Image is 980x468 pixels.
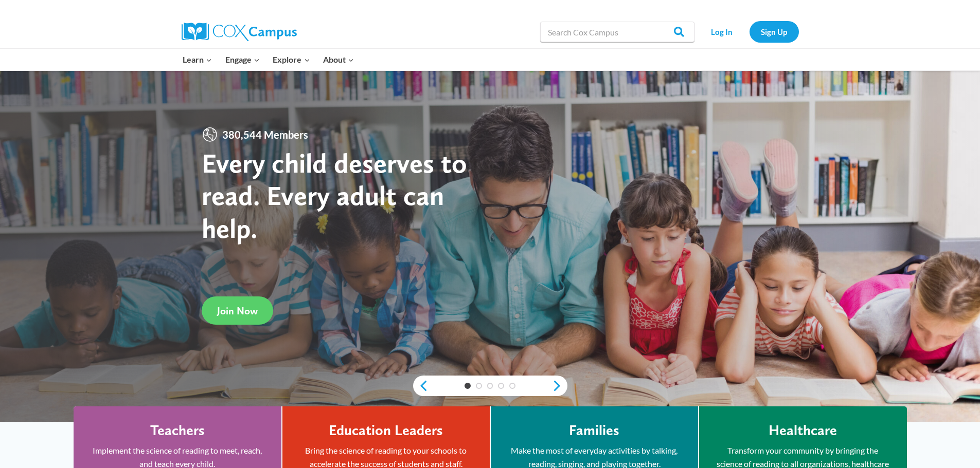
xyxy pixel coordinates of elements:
[218,126,312,143] span: 380,544 Members
[552,380,567,392] a: next
[509,383,515,389] a: 5
[202,146,467,245] strong: Every child deserves to read. Every adult can help.
[217,305,258,317] span: Join Now
[273,53,310,66] span: Explore
[182,23,297,41] img: Cox Campus
[498,383,504,389] a: 4
[329,422,443,439] h4: Education Leaders
[750,21,799,42] a: Sign Up
[150,422,205,439] h4: Teachers
[487,383,493,389] a: 3
[176,49,361,70] nav: Primary Navigation
[769,422,837,439] h4: Healthcare
[413,380,429,392] a: previous
[476,383,482,389] a: 2
[225,53,260,66] span: Engage
[183,53,212,66] span: Learn
[700,21,799,42] nav: Secondary Navigation
[465,383,471,389] a: 1
[569,422,619,439] h4: Families
[540,22,694,42] input: Search Cox Campus
[202,296,273,325] a: Join Now
[323,53,354,66] span: About
[700,21,744,42] a: Log In
[413,376,567,396] div: content slider buttons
